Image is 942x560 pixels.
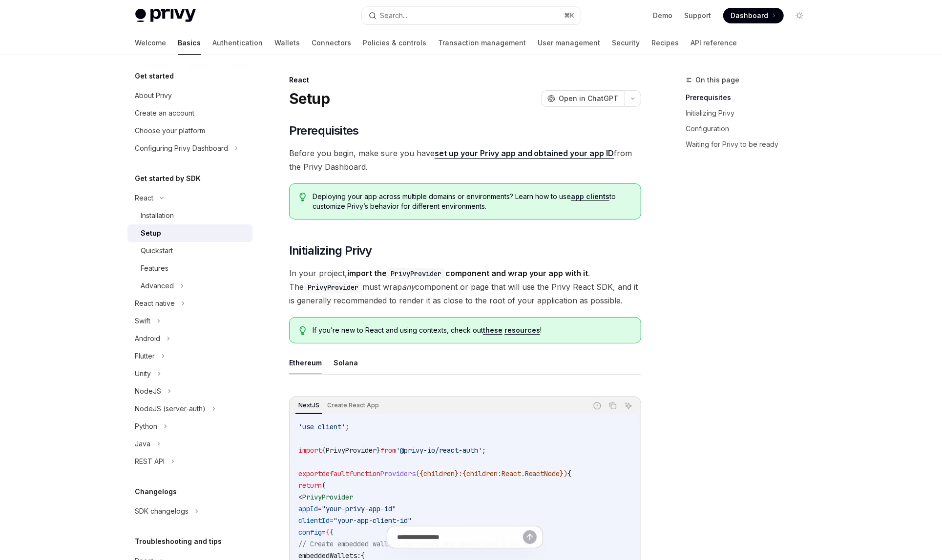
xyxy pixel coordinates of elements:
span: export [298,469,322,478]
a: these [483,326,502,335]
a: Policies & controls [363,31,427,55]
a: set up your Privy app and obtained your app ID [435,148,614,159]
button: Send message [523,530,537,544]
span: "your-privy-app-id" [322,504,396,513]
span: ({ [416,469,423,478]
button: REST API [127,453,252,470]
button: Report incorrect code [591,400,604,412]
button: React [127,189,252,207]
a: Configuration [686,121,815,137]
div: NodeJS [135,385,162,397]
button: Solana [334,351,358,374]
h1: Setup [289,90,330,107]
button: Ask AI [622,400,635,412]
div: Quickstart [141,245,173,257]
a: Initializing Privy [686,105,815,121]
a: Installation [127,207,252,224]
span: appId [298,504,318,513]
a: User management [538,31,601,55]
a: Security [612,31,640,55]
span: Providers [380,469,416,478]
span: 'use client' [298,422,345,431]
a: Support [685,11,712,20]
span: ( [322,481,326,490]
span: Initializing Privy [289,243,372,259]
span: Before you begin, make sure you have from the Privy Dashboard. [289,146,641,174]
a: Waiting for Privy to be ready [686,137,815,152]
div: Swift [135,315,151,327]
button: React native [127,295,252,312]
span: children [466,469,498,478]
a: Setup [127,224,252,242]
div: Create React App [324,400,382,411]
span: In your project, . The must wrap component or page that will use the Privy React SDK, and it is g... [289,266,641,307]
button: Search...⌘K [362,7,581,24]
input: Ask a question... [397,526,523,548]
span: "your-app-client-id" [334,516,412,525]
span: = [318,504,322,513]
h5: Troubleshooting and tips [135,536,222,547]
a: Create an account [127,104,252,122]
div: NodeJS (server-auth) [135,403,206,415]
button: Swift [127,312,252,330]
span: React [502,469,521,478]
a: Welcome [135,31,167,55]
span: return [298,481,322,490]
span: : [459,469,462,478]
button: Copy the contents from the code block [607,400,619,412]
span: '@privy-io/react-auth' [396,446,482,455]
a: Dashboard [723,8,784,23]
button: SDK changelogs [127,502,252,520]
div: React [135,192,154,204]
h5: Changelogs [135,486,177,498]
span: { [462,469,466,478]
div: Android [135,333,161,344]
a: Basics [178,31,201,55]
img: light logo [135,9,196,22]
a: Features [127,260,252,277]
a: Connectors [312,31,352,55]
span: Dashboard [731,11,769,20]
a: About Privy [127,87,252,104]
div: Java [135,438,151,450]
span: Deploying your app across multiple domains or environments? Learn how to use to customize Privy’s... [313,192,630,211]
span: : [498,469,502,478]
span: ⌘ K [565,12,575,20]
button: Flutter [127,347,252,365]
span: children [423,469,455,478]
div: Flutter [135,350,155,362]
span: import [298,446,322,455]
a: Demo [653,11,673,20]
a: Wallets [275,31,300,55]
span: . [521,469,525,478]
div: Installation [141,210,174,221]
button: Java [127,435,252,453]
span: default [322,469,349,478]
span: clientId [298,516,330,525]
strong: import the component and wrap your app with it [347,268,588,278]
code: PrivyProvider [304,282,362,293]
button: Ethereum [289,351,322,374]
span: } [377,446,380,455]
button: NodeJS [127,382,252,400]
div: NextJS [295,400,322,411]
span: On this page [696,74,740,86]
button: Configuring Privy Dashboard [127,140,252,157]
div: Create an account [135,107,195,119]
div: Advanced [141,280,174,292]
button: Advanced [127,277,252,295]
button: NodeJS (server-auth) [127,400,252,418]
div: REST API [135,456,165,467]
button: Android [127,330,252,347]
a: Authentication [213,31,263,55]
div: SDK changelogs [135,505,189,517]
span: from [380,446,396,455]
a: Recipes [652,31,679,55]
span: }) [560,469,568,478]
a: app clients [571,192,609,201]
span: { [568,469,572,478]
a: Choose your platform [127,122,252,140]
em: any [402,282,415,292]
span: PrivyProvider [326,446,377,455]
a: resources [504,326,540,335]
